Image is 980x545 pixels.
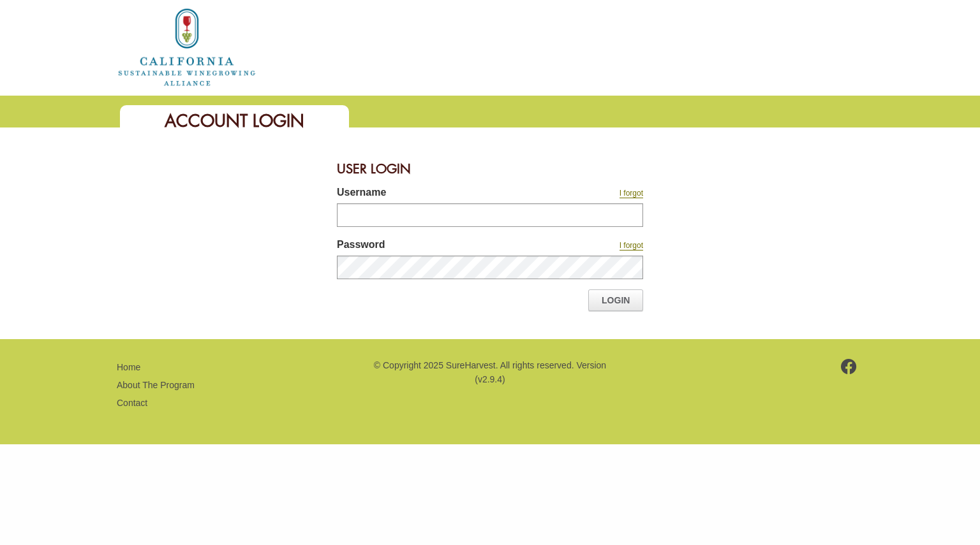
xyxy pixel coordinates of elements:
a: I forgot [620,189,643,198]
a: I forgot [620,241,643,251]
p: © Copyright 2025 SureHarvest. All rights reserved. Version (v2.9.4) [372,358,608,387]
a: Login [588,289,643,311]
label: Username [337,185,535,203]
label: Password [337,237,535,256]
img: footer-facebook.png [841,359,857,374]
a: Home [117,362,140,372]
a: Home [117,41,257,52]
span: Account Login [165,110,304,132]
img: logo_cswa2x.png [117,6,257,88]
a: Contact [117,398,147,408]
div: User Login [337,153,643,185]
a: About The Program [117,380,195,390]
